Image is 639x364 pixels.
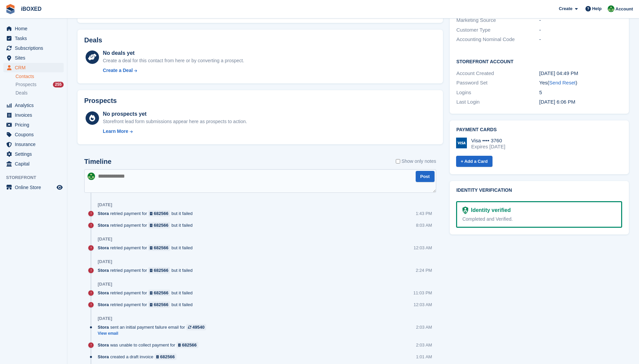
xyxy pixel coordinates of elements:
span: ( ) [547,80,577,85]
div: Expires [DATE] [471,144,505,150]
div: retried payment for but it failed [98,301,196,308]
a: menu [3,140,64,149]
span: Analytics [15,101,55,110]
a: menu [3,43,64,53]
a: menu [3,34,64,43]
div: 2:03 AM [416,342,432,348]
div: 682566 [154,222,168,228]
div: 682566 [154,267,168,274]
a: menu [3,101,64,110]
h2: Payment cards [456,127,622,133]
div: [DATE] [98,236,112,242]
div: - [539,16,622,24]
div: 12:03 AM [414,245,432,251]
a: iBOXED [18,3,44,14]
a: Learn More [103,128,247,135]
span: Pricing [15,120,55,130]
span: Prospects [15,81,36,88]
h2: Prospects [84,97,117,105]
div: [DATE] [98,259,112,264]
a: menu [3,149,64,159]
a: 682566 [148,290,170,296]
a: menu [3,130,64,139]
div: 255 [53,82,64,87]
span: Settings [15,149,55,159]
a: Send Reset [549,80,575,85]
a: Create a Deal [103,67,244,74]
div: 8:03 AM [416,222,432,228]
div: Completed and Verified. [462,216,616,223]
span: Sites [15,53,55,63]
a: menu [3,110,64,120]
span: Stora [98,290,109,296]
span: Home [15,24,55,33]
label: Show only notes [396,158,436,165]
img: stora-icon-8386f47178a22dfd0bd8f6a31ec36ba5ce8667c1dd55bd0f319d3a0aa187defe.svg [5,4,15,14]
span: Stora [98,342,109,348]
div: Create a deal for this contact from here or by converting a prospect. [103,57,244,64]
div: 682566 [182,342,196,348]
button: Post [416,171,435,182]
div: [DATE] [98,202,112,208]
a: + Add a Card [456,156,492,167]
a: menu [3,63,64,72]
div: retried payment for but it failed [98,267,196,274]
div: 2:03 AM [416,324,432,330]
a: View email [98,331,210,336]
div: No deals yet [103,49,244,57]
a: 682566 [148,222,170,228]
a: 682566 [155,354,177,360]
a: menu [3,120,64,130]
span: Insurance [15,140,55,149]
div: 1:43 PM [416,210,432,217]
div: sent an initial payment failure email for [98,324,210,330]
time: 2024-12-24 18:06:04 UTC [539,99,575,105]
div: 682566 [154,245,168,251]
h2: Timeline [84,158,111,166]
span: CRM [15,63,55,72]
div: created a draft invoice [98,354,180,360]
a: Preview store [56,183,64,191]
div: Learn More [103,128,128,135]
div: 12:03 AM [414,301,432,308]
div: 1:01 AM [416,354,432,360]
div: 682566 [154,210,168,217]
div: 2:24 PM [416,267,432,274]
a: menu [3,53,64,63]
div: 682566 [160,354,174,360]
div: Create a Deal [103,67,133,74]
span: Storefront [6,174,67,181]
div: Marketing Source [456,16,539,24]
img: Identity Verification Ready [462,207,468,214]
img: Amanda Forder [88,173,95,180]
div: Yes [539,79,622,87]
span: Invoices [15,110,55,120]
span: Stora [98,354,109,360]
span: Account [615,6,633,12]
div: Identity verified [468,206,511,214]
div: Visa •••• 3760 [471,138,505,144]
a: 682566 [148,245,170,251]
span: Stora [98,324,109,330]
a: 682566 [148,210,170,217]
a: menu [3,183,64,192]
span: Create [559,5,572,12]
div: Account Created [456,70,539,77]
span: Stora [98,301,109,308]
span: Capital [15,159,55,169]
div: retried payment for but it failed [98,290,196,296]
div: 5 [539,89,622,97]
div: Customer Type [456,26,539,34]
a: 682566 [148,301,170,308]
input: Show only notes [396,158,400,165]
span: Stora [98,210,109,217]
img: Amanda Forder [608,5,614,12]
span: Coupons [15,130,55,139]
h2: Identity verification [456,188,622,193]
div: 682566 [154,301,168,308]
span: Stora [98,245,109,251]
div: 49540 [192,324,204,330]
span: Help [592,5,602,12]
div: retried payment for but it failed [98,222,196,228]
img: Visa Logo [456,138,467,148]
